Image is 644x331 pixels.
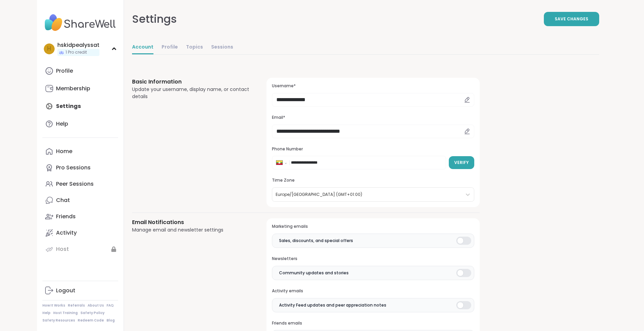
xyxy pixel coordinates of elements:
div: Manage email and newsletter settings [132,226,251,234]
a: Host [42,241,118,257]
button: Save Changes [544,12,599,26]
a: Peer Sessions [42,176,118,192]
div: Host [56,245,69,253]
span: Save Changes [555,16,588,22]
div: Home [56,148,72,155]
a: Pro Sessions [42,160,118,176]
h3: Basic Information [132,78,251,86]
a: Help [42,311,51,315]
a: Redeem Code [78,318,104,323]
h3: Time Zone [272,178,474,183]
div: Profile [56,67,73,75]
a: Help [42,116,118,132]
img: ShareWell Nav Logo [42,11,118,35]
span: Verify [454,160,469,166]
a: About Us [88,303,104,308]
h3: Friends emails [272,320,474,326]
a: Logout [42,282,118,299]
a: How It Works [42,303,65,308]
a: Chat [42,192,118,208]
span: Activity Feed updates and peer appreciation notes [279,302,386,308]
div: Peer Sessions [56,180,94,188]
a: Profile [162,41,178,54]
a: Sessions [211,41,233,54]
h3: Newsletters [272,256,474,262]
a: Home [42,143,118,160]
span: h [47,44,51,53]
div: Logout [56,287,75,294]
div: Chat [56,197,70,204]
a: Activity [42,225,118,241]
div: Pro Sessions [56,164,91,171]
a: Safety Resources [42,318,75,323]
h3: Phone Number [272,146,474,152]
div: Friends [56,213,76,220]
div: Activity [56,229,77,237]
h3: Activity emails [272,288,474,294]
a: Topics [186,41,203,54]
h3: Marketing emails [272,224,474,229]
div: Help [56,120,68,128]
h3: Username* [272,83,474,89]
a: Friends [42,208,118,225]
div: Settings [132,11,177,27]
span: 1 Pro credit [66,50,87,55]
a: FAQ [107,303,114,308]
h3: Email* [272,115,474,121]
a: Referrals [68,303,85,308]
a: Account [132,41,153,54]
a: Membership [42,80,118,97]
span: Sales, discounts, and special offers [279,238,353,244]
a: Blog [107,318,115,323]
div: Membership [56,85,90,92]
button: Verify [449,156,474,169]
a: Safety Policy [80,311,105,315]
span: Community updates and stories [279,270,349,276]
div: hskidpealyssat [57,41,99,49]
h3: Email Notifications [132,218,251,226]
a: Profile [42,63,118,79]
div: Update your username, display name, or contact details [132,86,251,100]
a: Host Training [53,311,78,315]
